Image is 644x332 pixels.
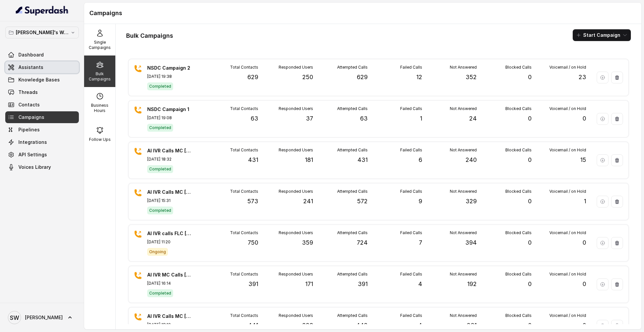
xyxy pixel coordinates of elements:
p: Attempted Calls [337,272,368,277]
img: light.svg [16,5,69,16]
span: [PERSON_NAME] [25,314,63,321]
p: AI IVR calls FLC [DATE] [147,230,193,237]
span: Integrations [18,139,47,145]
p: 4 [418,279,422,289]
p: 240 [466,155,477,165]
a: Campaigns [5,111,79,123]
p: AI IVR MC Calls [DATE] [147,272,193,278]
span: Completed [147,289,173,297]
p: Voicemail / on Hold [549,313,586,318]
p: Not Answered [450,106,477,111]
p: Failed Calls [400,189,422,194]
p: 63 [360,114,368,123]
p: Responded Users [279,65,313,70]
p: Total Contacts [230,230,258,235]
a: API Settings [5,149,79,161]
p: Blocked Calls [505,230,532,235]
p: Responded Users [279,189,313,194]
p: Failed Calls [400,313,422,318]
p: 629 [357,73,368,82]
p: Attempted Calls [337,106,368,111]
a: Integrations [5,136,79,148]
p: 441 [248,321,258,330]
p: 4 [418,321,422,330]
p: 6 [419,155,422,165]
p: 7 [419,238,422,247]
p: Bulk Campaigns [87,71,113,82]
p: [DATE] 18:10 [147,322,193,327]
p: Blocked Calls [505,272,532,277]
p: Failed Calls [400,106,422,111]
p: 0 [528,197,532,206]
p: 394 [465,238,477,247]
p: 23 [579,73,586,82]
p: Blocked Calls [505,189,532,194]
p: Total Contacts [230,106,258,111]
p: 0 [583,321,586,330]
p: [DATE] 19:08 [147,115,193,121]
p: 250 [302,73,313,82]
p: 15 [580,155,586,165]
span: API Settings [18,151,47,158]
p: Single Campaigns [87,40,113,50]
span: Pipelines [18,126,40,133]
p: 0 [583,114,586,123]
p: 0 [528,155,532,165]
text: SW [10,314,19,321]
span: Threads [18,89,38,96]
p: 0 [528,238,532,247]
span: Completed [147,124,173,132]
p: Total Contacts [230,65,258,70]
p: [DATE] 11:20 [147,239,193,245]
p: 0 [528,73,532,82]
p: Blocked Calls [505,313,532,318]
p: Failed Calls [400,272,422,277]
button: [PERSON_NAME]'s Workspace [5,27,79,38]
p: 431 [248,155,258,165]
p: AI IVR Calls MC [DATE] [147,147,193,154]
p: Responded Users [279,313,313,318]
span: Dashboard [18,52,44,58]
p: Voicemail / on Hold [549,272,586,277]
a: Assistants [5,61,79,73]
p: 181 [305,155,313,165]
p: 228 [302,321,313,330]
p: 359 [302,238,313,247]
p: 1 [584,197,586,206]
p: 12 [416,73,422,82]
a: Knowledge Bases [5,74,79,86]
a: Voices Library [5,161,79,173]
p: 573 [247,197,258,206]
p: AI IVR Calls MC [DATE] [147,313,193,320]
p: [DATE] 16:14 [147,281,193,286]
span: Contacts [18,101,40,108]
p: Not Answered [450,189,477,194]
h1: Campaigns [89,8,636,18]
p: 750 [248,238,258,247]
p: Follow Ups [89,137,111,142]
p: 0 [583,238,586,247]
span: Knowledge Bases [18,77,60,83]
a: [PERSON_NAME] [5,308,79,327]
p: Responded Users [279,147,313,153]
p: Blocked Calls [505,65,532,70]
p: 9 [419,197,422,206]
p: 231 [467,321,477,330]
p: Responded Users [279,272,313,277]
p: Attempted Calls [337,65,368,70]
p: Responded Users [279,230,313,235]
p: 0 [583,279,586,289]
p: Total Contacts [230,189,258,194]
a: Contacts [5,99,79,111]
span: Ongoing [147,248,168,256]
span: Campaigns [18,114,44,121]
p: Business Hours [87,103,113,113]
p: Voicemail / on Hold [549,147,586,153]
p: 241 [303,197,313,206]
p: 1 [420,114,422,123]
p: [PERSON_NAME]'s Workspace [16,29,68,36]
p: Attempted Calls [337,313,368,318]
p: Not Answered [450,147,477,153]
a: Pipelines [5,124,79,136]
p: Total Contacts [230,147,258,153]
